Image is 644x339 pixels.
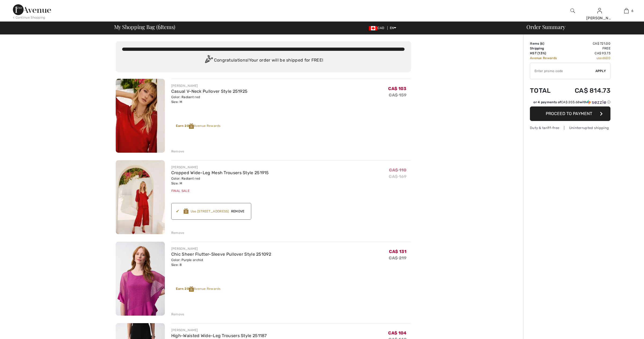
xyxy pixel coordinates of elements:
[171,89,248,94] a: Casual V-Neck Pullover Style 251925
[171,170,269,175] a: Cropped Wide-Leg Mesh Trousers Style 251915
[586,15,613,21] div: [PERSON_NAME]
[530,81,565,100] td: Total
[171,165,269,170] div: [PERSON_NAME]
[389,249,406,254] span: CA$ 131
[171,188,269,193] div: Final Sale
[171,258,271,267] div: Color: Purple orchid Size: 8
[388,330,406,336] span: CA$ 104
[189,286,194,292] img: Reward-Logo.svg
[116,242,165,316] img: Chic Sheer Flutter-Sleeve Pullover Style 251092
[171,328,267,333] div: [PERSON_NAME]
[176,123,221,129] div: Avenue Rewards
[171,312,184,317] div: Remove
[388,86,406,91] span: CA$ 103
[13,15,45,20] div: < Continue Shopping
[530,56,565,60] td: Avenue Rewards
[530,106,610,121] button: Proceed to Payment
[171,230,184,235] div: Remove
[570,8,575,14] img: search the website
[561,100,580,104] span: CA$ 203.68
[530,125,610,130] div: Duty & tariff-free | Uninterrupted shipping
[587,100,606,105] img: Sezzle
[171,83,248,88] div: [PERSON_NAME]
[13,4,51,15] img: 1ère Avenue
[530,46,565,51] td: Shipping
[191,209,229,214] div: Use [STREET_ADDRESS]
[389,92,406,98] s: CA$ 159
[541,42,543,45] span: 6
[389,167,406,173] span: CA$ 110
[530,41,565,46] td: Items ( )
[631,8,633,13] span: 6
[595,69,606,73] span: Apply
[171,333,267,338] a: High-Waisted Wide-Leg Trousers Style 251187
[389,174,406,179] s: CA$ 169
[189,123,194,129] img: Reward-Logo.svg
[171,246,271,251] div: [PERSON_NAME]
[546,111,592,116] span: Proceed to Payment
[171,176,269,186] div: Color: Radiant red Size: M
[613,8,639,14] a: 6
[176,286,221,292] div: Avenue Rewards
[116,160,165,234] img: Cropped Wide-Leg Mesh Trousers Style 251915
[604,56,610,60] span: 600
[229,209,247,214] span: Remove
[184,208,188,214] img: Reward-Logo.svg
[116,79,165,153] img: Casual V-Neck Pullover Style 251925
[114,24,176,30] span: My Shopping Bag ( Items)
[176,287,194,291] strong: Earn 20
[122,55,405,66] div: Congratulations! Your order will be shipped for FREE!
[565,46,610,51] td: Free
[158,23,161,30] span: 6
[203,55,214,66] img: Congratulation2.svg
[171,95,248,104] div: Color: Radiant red Size: M
[369,26,386,30] span: CAD
[171,252,271,257] a: Chic Sheer Flutter-Sleeve Pullover Style 251092
[624,8,629,14] img: My Bag
[533,100,610,105] div: or 4 payments of with
[565,51,610,56] td: CA$ 93.73
[597,8,602,14] img: My Info
[520,24,641,30] div: Order Summary
[389,255,406,261] s: CA$ 219
[171,149,184,154] div: Remove
[530,51,565,56] td: HST (13%)
[565,56,610,60] td: used
[176,208,184,215] div: ✔
[176,124,194,128] strong: Earn 20
[565,81,610,100] td: CA$ 814.73
[597,8,602,13] a: Sign In
[530,63,595,79] input: Promo code
[565,41,610,46] td: CA$ 721.00
[530,100,610,106] div: or 4 payments ofCA$ 203.68withSezzle Click to learn more about Sezzle
[390,26,396,30] span: EN
[369,26,377,30] img: Canadian Dollar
